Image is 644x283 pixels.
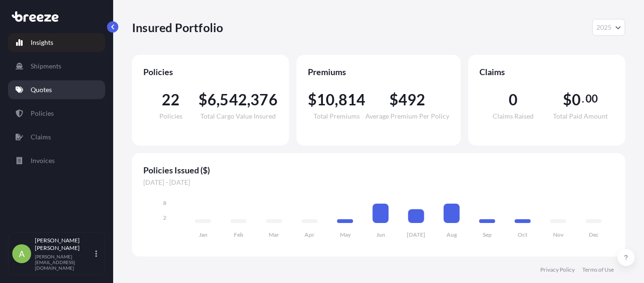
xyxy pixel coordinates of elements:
a: Insights [8,33,105,52]
a: Quotes [8,80,105,99]
span: [DATE] - [DATE] [143,178,614,187]
p: Shipments [31,61,61,71]
span: 0 [572,92,581,107]
tspan: Aug [446,231,457,238]
span: A [19,249,25,258]
span: $ [308,92,317,107]
a: Terms of Use [582,266,614,274]
span: Total Cargo Value Insured [200,113,276,120]
span: 492 [398,92,426,107]
span: . [582,95,584,103]
button: Year Selector [592,19,625,36]
tspan: Mar [269,231,279,238]
p: Insured Portfolio [132,20,223,35]
a: Claims [8,128,105,146]
span: 22 [162,92,180,107]
tspan: Jun [376,231,385,238]
span: $ [198,92,207,107]
span: , [247,92,250,107]
tspan: Feb [234,231,243,238]
span: Average Premium Per Policy [365,113,449,120]
span: Claims [479,66,614,77]
span: Policies [159,113,182,120]
tspan: Sep [483,231,492,238]
tspan: Jan [199,231,207,238]
tspan: Nov [553,231,564,238]
p: Invoices [31,156,55,165]
tspan: [DATE] [407,231,425,238]
tspan: 8 [163,199,166,206]
span: 2025 [596,23,611,32]
span: $ [389,92,398,107]
a: Policies [8,104,105,123]
p: [PERSON_NAME] [PERSON_NAME] [35,237,93,252]
span: 0 [509,92,518,107]
p: Policies [31,109,54,118]
tspan: Dec [589,231,599,238]
span: 6 [207,92,216,107]
tspan: May [340,231,351,238]
a: Privacy Policy [540,266,575,274]
span: 10 [317,92,335,107]
span: $ [563,92,572,107]
span: Total Premiums [314,113,360,120]
tspan: 2 [163,214,166,221]
span: 542 [220,92,247,107]
p: Insights [31,38,53,47]
span: 814 [339,92,366,107]
span: Total Paid Amount [553,113,608,120]
a: Shipments [8,57,105,76]
tspan: Oct [518,231,528,238]
tspan: Apr [305,231,314,238]
p: Claims [31,132,51,142]
span: , [335,92,338,107]
span: 00 [586,95,598,103]
span: Premiums [308,66,449,77]
span: , [216,92,220,107]
span: Policies [143,66,278,77]
p: [PERSON_NAME][EMAIL_ADDRESS][DOMAIN_NAME] [35,254,93,271]
span: 376 [250,92,278,107]
a: Invoices [8,151,105,170]
span: Claims Raised [493,113,534,120]
p: Quotes [31,85,52,94]
span: Policies Issued ($) [143,164,614,176]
